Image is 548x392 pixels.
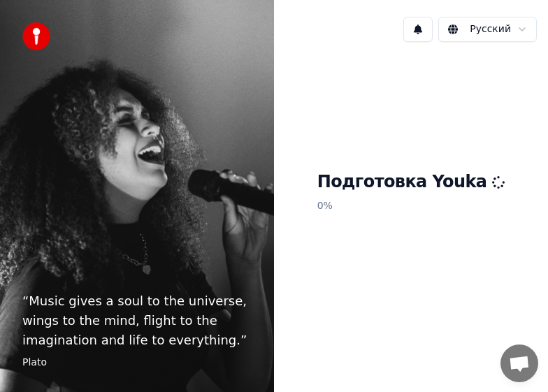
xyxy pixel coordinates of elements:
[317,171,505,194] h1: Подготовка Youka
[22,291,252,350] p: “ Music gives a soul to the universe, wings to the mind, flight to the imagination and life to ev...
[22,22,50,50] img: youka
[317,194,505,219] p: 0 %
[22,356,252,370] footer: Plato
[500,344,538,382] a: Открытый чат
